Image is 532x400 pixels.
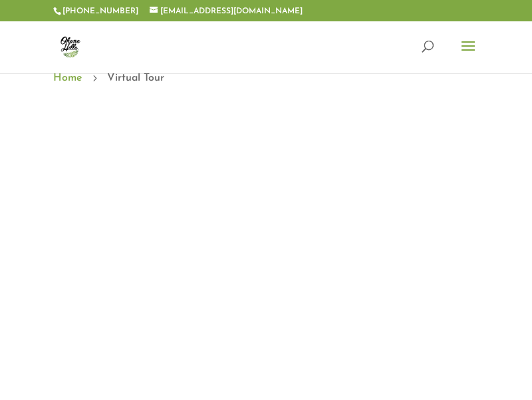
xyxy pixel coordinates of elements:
[56,32,84,61] img: ohana-hills
[53,69,82,87] a: Home
[150,7,303,15] a: [EMAIL_ADDRESS][DOMAIN_NAME]
[63,7,138,15] a: [PHONE_NUMBER]
[107,69,164,87] span: Virtual Tour
[88,72,100,84] span: 5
